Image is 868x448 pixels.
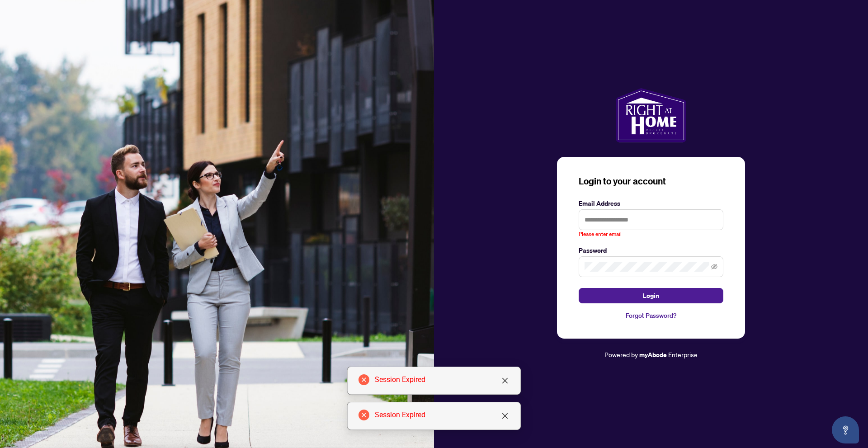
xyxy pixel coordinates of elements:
[604,350,638,358] span: Powered by
[579,245,723,255] label: Password
[375,374,509,385] div: Session Expired
[711,264,717,270] span: eye-invisible
[579,311,723,321] a: Forgot Password?
[579,175,723,188] h3: Login to your account
[643,288,659,303] span: Login
[668,350,698,358] span: Enterprise
[500,376,510,386] a: Close
[639,350,667,360] a: myAbode
[579,230,622,239] span: Please enter email
[501,412,509,420] span: close
[500,411,510,421] a: Close
[616,88,686,142] img: ma-logo
[359,374,369,385] span: close-circle
[375,410,509,420] div: Session Expired
[579,198,723,208] label: Email Address
[501,377,509,384] span: close
[579,288,723,303] button: Login
[359,410,369,420] span: close-circle
[832,416,859,443] button: Open asap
